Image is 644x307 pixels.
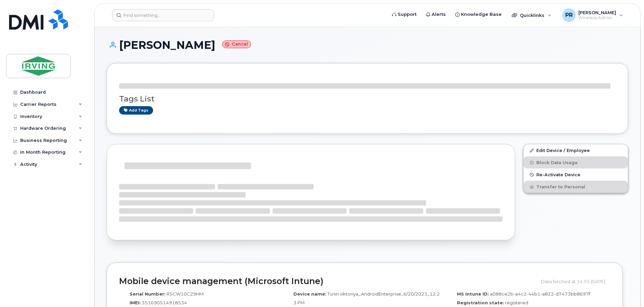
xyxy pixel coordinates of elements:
span: R5CW10C29HM [167,291,204,297]
span: a088ce2b-a4c2-44b1-a822-d7473bb8697f [490,291,590,297]
label: Device name: [293,291,326,297]
label: Serial Number: [130,291,166,297]
button: Re-Activate Device [524,168,628,181]
label: MS Intune ID: [457,291,489,297]
span: 351690514918534 [142,300,187,305]
a: Add tags [119,106,153,115]
span: Re-Activate Device [536,172,580,177]
span: Tunin.viktoriya_AndroidEnterprise_6/20/2023_12:23 PM [293,291,440,306]
a: Edit Device / Employee [524,144,628,156]
h3: Tags List [119,95,616,103]
label: Registration state: [457,300,504,306]
h2: Mobile device management (Microsoft Intune) [119,277,536,286]
small: Cancel [222,40,251,48]
h1: [PERSON_NAME] [107,39,628,51]
button: Block Data Usage [524,156,628,168]
span: registered [505,300,528,305]
button: Transfer to Personal [524,181,628,193]
label: IMEI: [130,300,141,306]
div: Data fetched at 14:55 [DATE] [541,275,610,288]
